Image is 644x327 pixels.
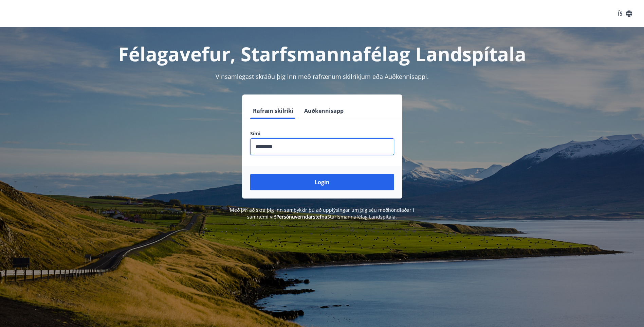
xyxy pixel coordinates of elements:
[250,130,394,137] label: Sími
[86,41,558,67] h1: Félagavefur, Starfsmannafélag Landspítala
[276,213,327,220] a: Persónuverndarstefna
[230,207,414,220] span: Með því að skrá þig inn samþykkir þú að upplýsingar um þig séu meðhöndlaðar í samræmi við Starfsm...
[250,103,296,119] button: Rafræn skilríki
[250,174,394,190] button: Login
[614,7,636,20] button: ÍS
[301,103,346,119] button: Auðkennisapp
[216,72,429,81] span: Vinsamlegast skráðu þig inn með rafrænum skilríkjum eða Auðkennisappi.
